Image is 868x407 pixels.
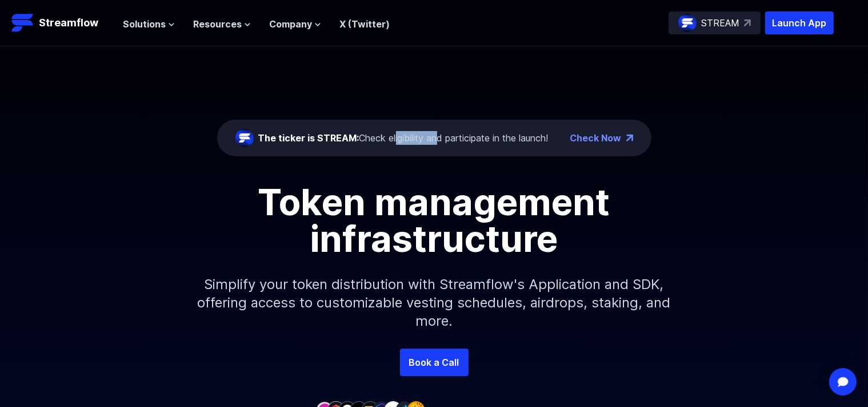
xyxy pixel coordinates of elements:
[744,19,751,26] img: top-right-arrow.svg
[258,131,549,145] div: Check eligibility and participate in the launch!
[123,17,166,31] span: Solutions
[678,14,697,32] img: streamflow-logo-circle.png
[400,349,469,376] a: Book a Call
[189,257,680,349] p: Simplify your token distribution with Streamflow's Application and SDK, offering access to custom...
[269,17,321,31] button: Company
[626,135,633,141] img: top-right-arrow.png
[269,17,312,31] span: Company
[193,17,242,31] span: Resources
[123,17,175,31] button: Solutions
[177,184,691,257] h1: Token management infrastructure
[765,11,834,34] button: Launch App
[829,368,857,396] div: Open Intercom Messenger
[193,17,251,31] button: Resources
[339,18,390,30] a: X (Twitter)
[235,129,254,147] img: streamflow-logo-circle.png
[669,11,761,34] a: STREAM
[39,15,98,31] p: Streamflow
[258,132,359,144] span: The ticker is STREAM:
[11,11,34,34] img: Streamflow Logo
[11,11,111,34] a: Streamflow
[701,16,739,30] p: STREAM
[570,131,622,145] a: Check Now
